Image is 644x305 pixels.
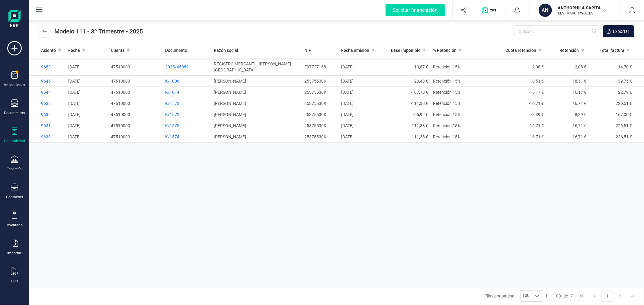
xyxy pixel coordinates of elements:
[302,98,339,109] td: 25375530K
[614,290,626,302] button: Next Page
[41,101,51,106] span: 9633
[497,98,546,109] td: -16,71 €
[554,293,561,299] span: 100
[211,87,302,98] td: [PERSON_NAME]
[7,167,22,171] div: Tesorería
[41,112,51,117] span: 9632
[497,131,546,143] td: -16,71 €
[589,98,644,109] td: 226,51 €
[302,109,339,120] td: 25375530K
[589,109,644,120] td: 167,00 €
[521,291,531,301] span: 100
[66,87,108,98] td: [DATE]
[382,58,431,76] td: -13,87 €
[382,76,431,87] td: -123,43 €
[505,47,536,53] span: Cuota retención
[546,293,548,299] span: 1
[41,123,51,128] span: 9631
[339,76,382,87] td: [DATE]
[589,131,644,143] td: 226,51 €
[627,290,639,302] button: Last Page
[431,120,497,131] td: Retención 15%
[165,123,179,128] span: K/1575
[108,76,163,87] td: 47510000
[564,293,568,299] span: de
[108,87,163,98] td: 47510000
[391,47,421,53] span: Base imponible
[108,120,163,131] td: 47510000
[603,25,634,37] button: Exportar
[382,87,431,98] td: -107,78 €
[54,27,143,36] span: Modelo 111 - 3º Trimestre - 2025
[431,76,497,87] td: Retención 15%
[514,25,601,37] input: Buscar...
[305,47,311,53] span: NIF
[4,111,25,115] div: Documentos
[576,290,588,302] button: First Page
[165,134,179,139] span: K/1574
[536,1,614,20] button: ANANTHOPHILA CAPITAL SLXEVI MARCH WOLTÉS
[211,98,302,109] td: [PERSON_NAME]
[382,109,431,120] td: -55,92 €
[165,112,179,117] span: K/1572
[214,47,238,53] span: Razón social
[339,98,382,109] td: [DATE]
[68,47,80,53] span: Fecha
[302,58,339,76] td: E97727168
[339,87,382,98] td: [DATE]
[546,87,589,98] td: 16,17 €
[6,223,23,228] div: Inventario
[341,47,369,53] span: Fecha emisión
[165,64,189,69] span: 2025/45089
[589,120,644,131] td: 226,51 €
[11,279,18,284] div: OCR
[546,98,589,109] td: 16,71 €
[108,98,163,109] td: 47510000
[165,79,179,83] span: K/1006
[211,109,302,120] td: [PERSON_NAME]
[41,79,51,83] span: 9645
[8,251,22,256] div: Importar
[8,10,21,29] img: Logo Finanedi
[302,120,339,131] td: 25375530K
[571,293,573,299] span: 7
[302,76,339,87] td: 25375530K
[339,58,382,76] td: [DATE]
[165,90,179,95] span: K/1014
[546,58,589,76] td: 2,08 €
[431,131,497,143] td: Retención 15%
[66,109,108,120] td: [DATE]
[433,47,457,53] span: % Retención
[382,131,431,143] td: -111,38 €
[108,131,163,143] td: 47510000
[479,1,502,20] button: Logo de OPS
[546,293,573,299] div: -
[546,131,589,143] td: 16,71 €
[4,139,25,143] div: Contabilidad
[41,90,51,95] span: 9644
[431,98,497,109] td: Retención 15%
[41,64,51,69] span: 9688
[41,134,51,139] span: 9630
[211,131,302,143] td: [PERSON_NAME]
[558,5,606,11] p: ANTHOPHILA CAPITAL SL
[339,131,382,143] td: [DATE]
[382,98,431,109] td: -111,38 €
[497,120,546,131] td: -16,71 €
[66,98,108,109] td: [DATE]
[108,58,163,76] td: 47510000
[539,4,552,17] div: AN
[546,109,589,120] td: 8,39 €
[613,28,629,34] span: Exportar
[108,109,163,120] td: 47510000
[497,87,546,98] td: -16,17 €
[497,109,546,120] td: -8,39 €
[431,87,497,98] td: Retención 15%
[165,47,187,53] span: Documento
[66,58,108,76] td: [DATE]
[497,58,546,76] td: -2,08 €
[386,4,445,16] div: Solicitar financiación
[431,58,497,76] td: Retención 15%
[382,120,431,131] td: -111,38 €
[211,120,302,131] td: [PERSON_NAME]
